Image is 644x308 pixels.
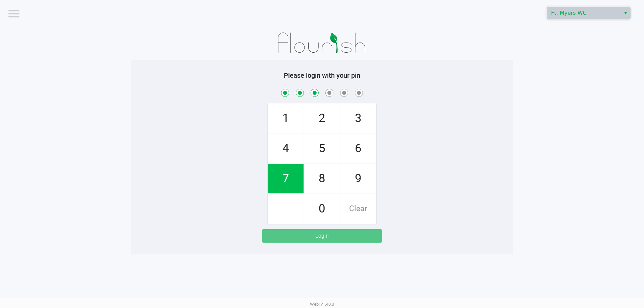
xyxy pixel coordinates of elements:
span: 7 [268,164,304,193]
span: 3 [340,104,376,133]
span: 0 [304,194,340,224]
span: 9 [340,164,376,193]
span: 2 [304,104,340,133]
h5: Please login with your pin [136,71,508,79]
span: 6 [340,134,376,163]
button: Select [621,7,630,19]
span: 1 [268,104,304,133]
span: Clear [340,194,376,224]
span: Web: v1.40.0 [310,302,334,307]
span: 8 [304,164,340,193]
span: Ft. Myers WC [551,9,616,17]
span: 4 [268,134,304,163]
span: 5 [304,134,340,163]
